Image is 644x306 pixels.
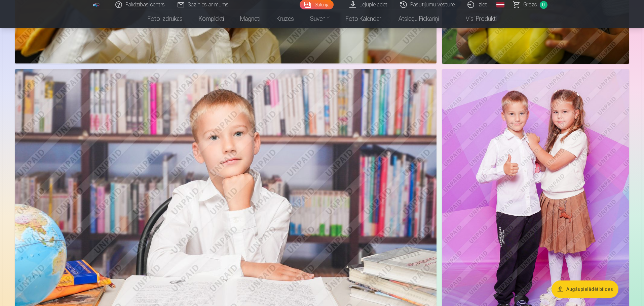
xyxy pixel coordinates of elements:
img: /fa1 [93,3,100,7]
a: Magnēti [232,9,268,28]
a: Foto izdrukas [140,9,191,28]
button: Augšupielādēt bildes [552,280,618,298]
a: Atslēgu piekariņi [390,9,447,28]
a: Visi produkti [447,9,505,28]
a: Krūzes [268,9,302,28]
span: Grozs [523,1,537,9]
a: Foto kalendāri [338,9,390,28]
a: Suvenīri [302,9,338,28]
a: Komplekti [191,9,232,28]
span: 0 [540,1,547,9]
